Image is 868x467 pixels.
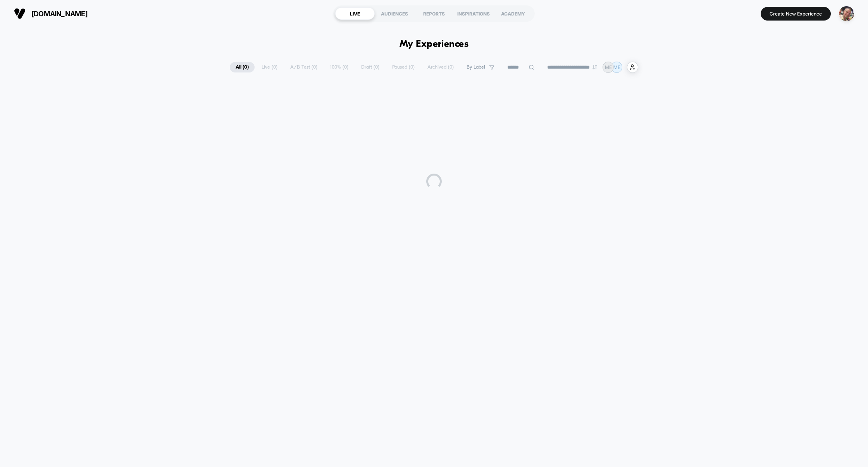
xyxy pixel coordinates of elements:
img: Visually logo [14,8,26,19]
img: ppic [839,6,854,21]
div: INSPIRATIONS [454,7,493,20]
div: AUDIENCES [375,7,414,20]
span: By Label [467,64,485,70]
h1: My Experiences [400,39,469,50]
button: ppic [837,6,856,22]
button: [DOMAIN_NAME] [12,7,90,20]
div: ACADEMY [493,7,533,20]
div: LIVE [335,7,375,20]
div: REPORTS [414,7,454,20]
p: ME [605,64,612,70]
span: [DOMAIN_NAME] [31,10,88,18]
img: end [592,65,597,69]
p: ME [613,64,620,70]
button: Create New Experience [761,7,831,21]
span: All ( 0 ) [230,62,255,72]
